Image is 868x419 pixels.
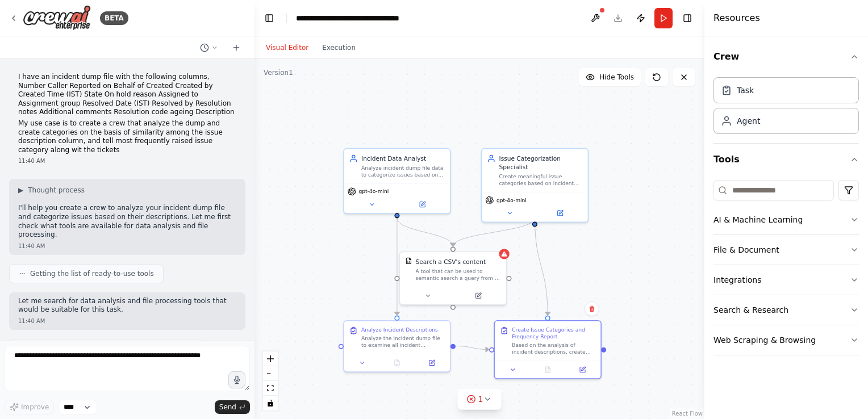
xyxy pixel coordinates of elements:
button: Hide right sidebar [679,10,695,26]
button: 1 [458,389,502,410]
button: Delete node [585,301,599,316]
div: Search a CSV's content [415,257,486,266]
button: Open in side panel [567,364,597,375]
div: 11:40 AM [18,317,236,325]
p: I have an incident dump file with the following columns, Number Caller Reported on Behalf of Crea... [18,73,236,117]
img: CSVSearchTool [405,257,412,264]
button: Integrations [713,265,859,295]
div: React Flow controls [263,351,278,410]
div: Create meaningful issue categories based on incident descriptions and generate comprehensive repo... [499,173,583,187]
button: No output available [379,358,415,368]
button: Open in side panel [454,291,503,301]
span: Hide Tools [599,73,634,82]
div: CSVSearchToolSearch a CSV's contentA tool that can be used to semantic search a query from a CSV'... [399,252,507,305]
span: ▶ [18,186,23,195]
div: 11:40 AM [18,242,236,250]
button: Tools [713,144,859,175]
div: Analyze the incident dump file to examine all incident descriptions and identify common patterns,... [361,335,445,349]
button: AI & Machine Learning [713,205,859,234]
button: Open in side panel [398,199,446,209]
div: BETA [100,11,128,25]
button: fit view [263,381,278,396]
span: gpt-4o-mini [496,196,527,203]
g: Edge from d42cf647-a080-4d7e-a2b0-cc40fe5f3fa3 to a767b9ea-ec6a-4b54-8dfd-3395248dc12c [531,218,552,315]
g: Edge from d42cf647-a080-4d7e-a2b0-cc40fe5f3fa3 to 32d0d352-5973-4ddd-809d-a0fbb4099b30 [449,218,539,246]
button: File & Document [713,235,859,265]
button: toggle interactivity [263,396,278,410]
span: Improve [21,403,49,412]
button: Crew [713,41,859,73]
div: Analyze Incident Descriptions [361,326,438,333]
button: Improve [5,400,54,414]
span: Getting the list of ready-to-use tools [30,269,154,278]
span: gpt-4o-mini [358,188,389,195]
button: Web Scraping & Browsing [713,325,859,355]
button: ▶Thought process [18,186,85,195]
div: Create Issue Categories and Frequency Report [512,326,595,340]
button: Open in side panel [417,358,446,368]
p: Let me search for data analysis and file processing tools that would be suitable for this task. [18,297,236,315]
div: Incident Data Analyst [361,154,445,162]
div: Crew [713,73,859,143]
h4: Resources [713,11,760,25]
g: Edge from d41837f7-6996-4037-b47b-2ac08b4821ad to a767b9ea-ec6a-4b54-8dfd-3395248dc12c [456,342,489,354]
p: I'll help you create a crew to analyze your incident dump file and categorize issues based on the... [18,204,236,239]
a: React Flow attribution [672,410,703,417]
p: My use case is to create a crew that analyze the dump and create categories on the basis of simil... [18,119,236,154]
span: Send [219,403,236,412]
nav: breadcrumb [296,12,399,24]
div: Analyze incident dump file data to categorize issues based on description similarities and identi... [361,165,445,178]
div: Version 1 [264,68,293,77]
button: Send [215,400,250,414]
div: Based on the analysis of incident descriptions, create logical issue categories that group simila... [512,342,595,355]
button: Open in side panel [536,208,585,218]
button: zoom out [263,366,278,381]
button: Click to speak your automation idea [228,371,245,388]
g: Edge from 43e951fb-04d5-4b3c-82eb-4c795980da93 to 32d0d352-5973-4ddd-809d-a0fbb4099b30 [393,218,457,246]
div: Task [737,85,754,96]
button: Hide Tools [579,68,641,86]
button: zoom in [263,351,278,366]
button: Search & Research [713,295,859,325]
img: Logo [23,5,91,31]
div: Agent [737,115,760,127]
div: 11:40 AM [18,157,236,165]
g: Edge from 43e951fb-04d5-4b3c-82eb-4c795980da93 to d41837f7-6996-4037-b47b-2ac08b4821ad [393,218,401,315]
div: Analyze Incident DescriptionsAnalyze the incident dump file to examine all incident descriptions ... [343,320,450,372]
div: A tool that can be used to semantic search a query from a CSV's content. [415,268,500,282]
div: Incident Data AnalystAnalyze incident dump file data to categorize issues based on description si... [343,148,450,214]
div: Tools [713,175,859,364]
button: Hide left sidebar [261,10,277,26]
button: Execution [315,41,362,55]
div: Create Issue Categories and Frequency ReportBased on the analysis of incident descriptions, creat... [494,320,601,379]
button: Switch to previous chat [195,41,223,55]
button: No output available [529,364,566,375]
div: Issue Categorization Specialist [499,154,583,171]
span: 1 [478,393,483,405]
button: Visual Editor [259,41,315,55]
div: Issue Categorization SpecialistCreate meaningful issue categories based on incident descriptions ... [481,148,589,223]
button: Start a new chat [227,41,245,55]
span: Thought process [28,186,85,195]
